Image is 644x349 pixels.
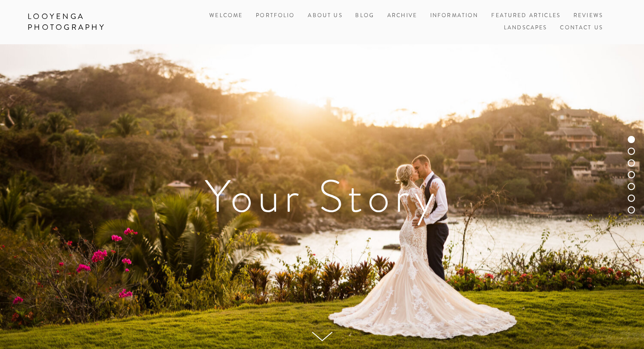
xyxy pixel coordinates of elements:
[491,10,560,22] a: Featured Articles
[560,22,603,34] a: Contact Us
[573,10,603,22] a: Reviews
[28,174,616,219] h1: Your Story
[504,22,547,34] a: Landscapes
[256,12,295,19] a: Portfolio
[355,10,374,22] a: Blog
[21,9,155,35] a: Looyenga Photography
[308,10,342,22] a: About Us
[430,12,479,19] a: Information
[387,10,417,22] a: Archive
[209,10,243,22] a: Welcome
